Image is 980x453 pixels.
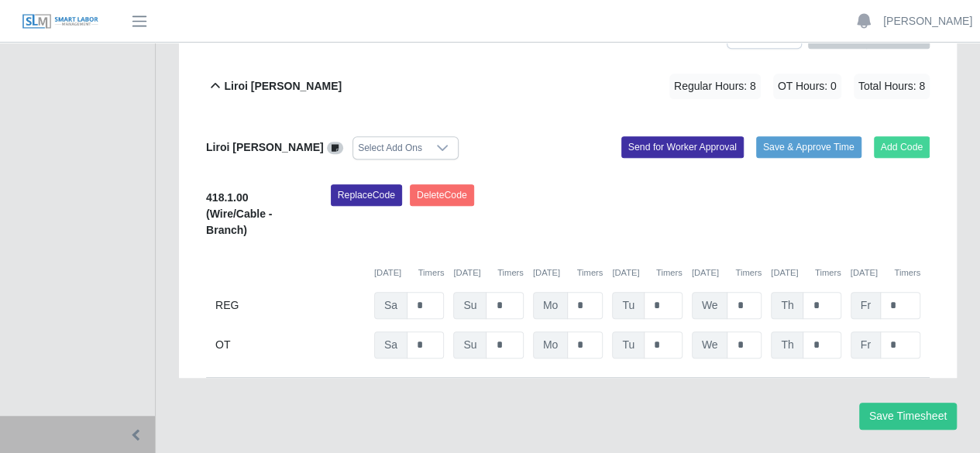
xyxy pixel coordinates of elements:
[215,292,365,319] div: REG
[771,292,803,319] span: Th
[851,331,881,359] span: Fr
[851,266,920,280] div: [DATE]
[224,78,342,94] b: Liroi [PERSON_NAME]
[771,266,841,280] div: [DATE]
[612,266,682,280] div: [DATE]
[859,403,957,430] button: Save Timesheet
[206,55,930,118] button: Liroi [PERSON_NAME] Regular Hours: 8 OT Hours: 0 Total Hours: 8
[612,292,645,319] span: Tu
[692,266,762,280] div: [DATE]
[669,74,761,99] span: Regular Hours: 8
[453,331,487,359] span: Su
[374,292,407,319] span: Sa
[576,266,603,280] button: Timers
[206,141,324,153] b: Liroi [PERSON_NAME]
[533,292,568,319] span: Mo
[353,137,427,159] div: Select Add Ons
[883,13,972,29] a: [PERSON_NAME]
[22,13,99,30] img: SLM Logo
[374,266,444,280] div: [DATE]
[851,292,881,319] span: Fr
[327,141,344,153] a: View/Edit Notes
[410,184,474,206] button: DeleteCode
[692,331,728,359] span: We
[815,266,841,280] button: Timers
[854,74,930,99] span: Total Hours: 8
[453,266,523,280] div: [DATE]
[894,266,920,280] button: Timers
[692,292,728,319] span: We
[621,136,744,158] button: Send for Worker Approval
[418,266,445,280] button: Timers
[206,191,272,236] b: 418.1.00 (Wire/Cable - Branch)
[497,266,524,280] button: Timers
[735,266,762,280] button: Timers
[374,331,407,359] span: Sa
[453,292,487,319] span: Su
[874,136,930,158] button: Add Code
[533,331,568,359] span: Mo
[215,331,365,359] div: OT
[773,74,841,99] span: OT Hours: 0
[771,331,803,359] span: Th
[756,136,861,158] button: Save & Approve Time
[533,266,603,280] div: [DATE]
[612,331,645,359] span: Tu
[656,266,683,280] button: Timers
[331,184,402,206] button: ReplaceCode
